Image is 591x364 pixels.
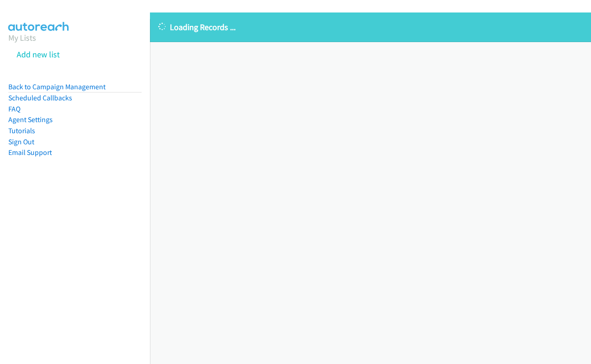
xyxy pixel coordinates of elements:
[17,49,60,60] a: Add new list
[8,105,20,113] a: FAQ
[8,93,72,102] a: Scheduled Callbacks
[8,115,53,124] a: Agent Settings
[8,32,36,43] a: My Lists
[8,148,52,157] a: Email Support
[8,82,106,91] a: Back to Campaign Management
[8,137,34,146] a: Sign Out
[8,126,35,135] a: Tutorials
[158,21,583,33] p: Loading Records ...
